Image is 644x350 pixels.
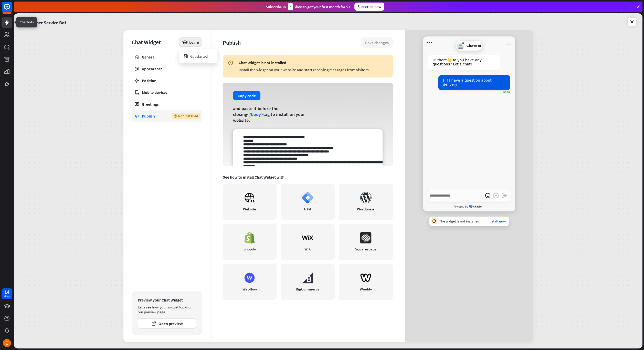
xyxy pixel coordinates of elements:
a: Weebly [339,264,393,300]
div: Webflow [242,287,257,291]
div: Install the widget on your website and start receiving messages from visitors. [239,67,388,72]
button: Open LiveChat chat widget [4,2,19,17]
div: WIX [304,247,311,251]
button: Minimize window [505,38,513,47]
a: Mobile devices [132,87,202,98]
div: Wordpress [357,207,374,211]
div: Subscribe now [354,3,384,11]
span: Powered by [454,205,468,208]
a: Website [223,184,277,220]
span: Hi there 👋 Do you have any questions? Let’s chat! [433,58,482,66]
div: Chat Widget [132,38,176,46]
button: Copy code [233,91,260,100]
div: Mobile devices [142,90,192,95]
div: Chat Widget is not installed [239,60,388,65]
div: 14 [4,290,9,294]
a: Customer Service Bot [23,16,66,27]
div: BigCommerce [296,287,320,291]
span: </body> [247,111,263,117]
a: Position [132,75,202,86]
div: 3 [288,3,293,10]
div: Shopify [244,247,256,251]
div: Publish [142,113,164,119]
div: General [142,54,192,60]
div: Squarespace [355,247,376,251]
div: Greetings [142,102,192,107]
button: Add an attachment [492,191,500,200]
a: General [132,51,202,63]
span: ChatBot [469,205,484,208]
button: open emoji picker [484,191,492,200]
a: WIX [281,224,335,260]
div: Subscribe in days to get your first month for $1 [266,3,350,10]
div: Preview your Chat Widget [138,297,196,303]
a: Squarespace [339,224,393,260]
div: Not installed [172,113,200,119]
a: 14 days [2,288,12,299]
div: Publish [223,39,361,46]
button: Save changes [361,37,393,48]
div: Weebly [360,287,372,291]
div: The widget is not installed [439,219,479,223]
div: GTM [304,207,311,211]
a: BigCommerce [281,264,335,300]
div: and paste it before the closing tag to install on your website. [233,105,309,123]
a: Publish Not installed [132,110,202,122]
div: ChatBot [456,41,482,51]
a: GTM [281,184,335,220]
div: Read [503,90,510,94]
button: Open menu [425,38,433,47]
div: Let's see how your widget looks on our preview page. [138,305,196,314]
button: Open preview [138,318,196,329]
span: Hi! I have a question about delivery [443,78,492,86]
a: Install now [489,219,506,223]
a: Greetings [132,99,202,110]
div: Appearance [142,66,192,71]
div: Website [243,207,256,211]
div: days [4,294,9,298]
a: Appearance [132,63,202,74]
div: See how to install Chat Widget with: [223,174,393,180]
button: Send a message [501,191,509,200]
a: Webflow [223,264,277,300]
div: Position [142,78,192,83]
div: Get started [183,51,208,61]
a: Powered byChatBot [423,203,515,210]
textarea: Write a message… [427,189,511,202]
a: Wordpress [339,184,393,220]
a: Shopify [223,224,277,260]
span: Learn [189,40,199,45]
span: ChatBot [467,44,482,48]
